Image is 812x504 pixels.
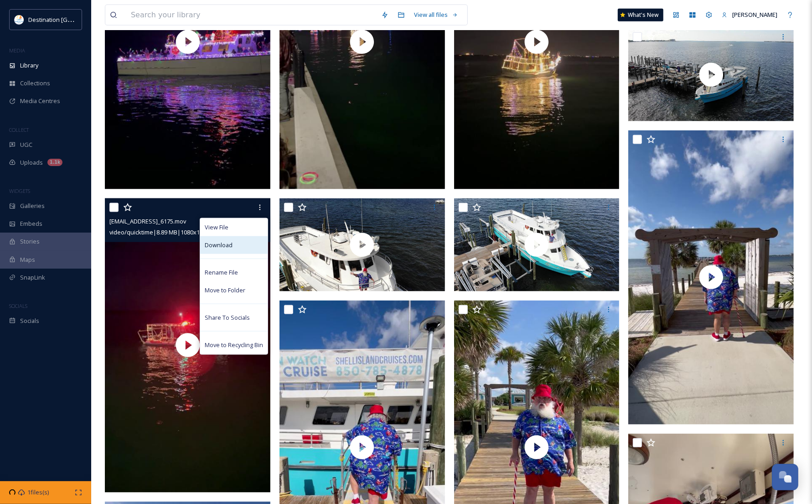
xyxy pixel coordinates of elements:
span: Stories [20,237,40,246]
span: WIDGETS [9,187,30,194]
a: What's New [618,9,663,21]
span: View File [205,223,228,232]
span: Move to Folder [205,286,245,295]
span: COLLECT [9,126,29,133]
span: Rename File [205,268,238,277]
input: Search your library [126,5,377,25]
a: [PERSON_NAME] [717,6,782,24]
span: UGC [20,140,32,149]
img: thumbnail [105,198,270,493]
span: Media Centres [20,97,60,105]
span: Maps [20,255,35,264]
span: Socials [20,317,39,325]
span: video/quicktime | 8.89 MB | 1080 x 1920 [109,228,209,236]
span: Library [20,61,38,70]
span: 1 files(s) [27,488,49,497]
span: Share To Socials [205,313,250,322]
span: SnapLink [20,273,45,282]
span: Collections [20,79,50,88]
button: Open Chat [772,464,798,490]
div: 1.1k [47,159,62,166]
img: thumbnail [279,198,445,291]
span: Download [205,241,233,249]
span: SOCIALS [9,302,27,309]
span: Embeds [20,219,42,228]
img: thumbnail [454,198,620,291]
span: [PERSON_NAME] [732,10,777,19]
span: Destination [GEOGRAPHIC_DATA] [28,15,119,24]
span: Galleries [20,202,45,210]
a: View all files [409,6,463,24]
span: Move to Recycling Bin [205,341,263,349]
span: Uploads [20,158,43,167]
img: download.png [15,15,24,24]
img: thumbnail [628,28,794,121]
img: thumbnail [628,130,794,425]
span: [EMAIL_ADDRESS]_6175.mov [109,217,186,225]
span: MEDIA [9,47,25,54]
